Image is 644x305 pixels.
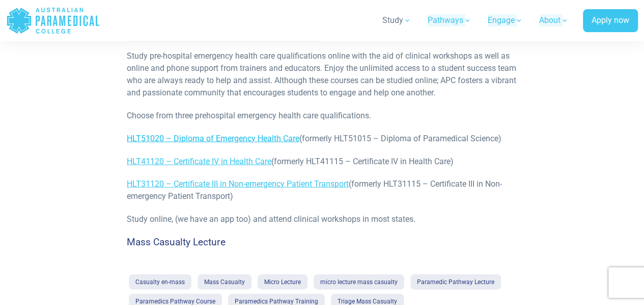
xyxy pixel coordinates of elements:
a: HLT31120 – Certificate III in Non-emergency Patient Transport [127,179,349,189]
p: (formerly HLT51015 – Diploma of Paramedical Science) [127,133,517,145]
a: micro lecture mass casualty [314,274,404,290]
a: HLT51020 – Diploma of Emergency Health Care [127,134,299,143]
p: Choose from three prehospital emergency health care qualifications. [127,110,517,122]
p: Study online, (we have an app too) and attend clinical workshops in most states. [127,213,517,225]
a: HLT41120 – Certificate IV in Health Care [127,157,271,166]
a: Australian Paramedical College [6,4,100,37]
a: Mass Casualty [198,274,251,290]
h4: Mass Casualty Lecture [127,236,517,248]
a: Engage [482,6,529,35]
p: Study pre-hospital emergency health care qualifications online with the aid of clinical workshops... [127,50,517,99]
a: Pathways [422,6,478,35]
p: (formerly HLT31115 – Certificate III in Non-emergency Patient Transport) [127,178,517,202]
a: Paramedic Pathway Lecture [410,274,501,290]
p: (formerly HLT41115 – Certificate IV in Health Care) [127,156,517,168]
a: Casualty en-mass [129,274,191,290]
a: Study [376,6,417,35]
a: Micro Lecture [258,274,307,290]
a: About [533,6,575,35]
a: Apply now [583,9,638,33]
